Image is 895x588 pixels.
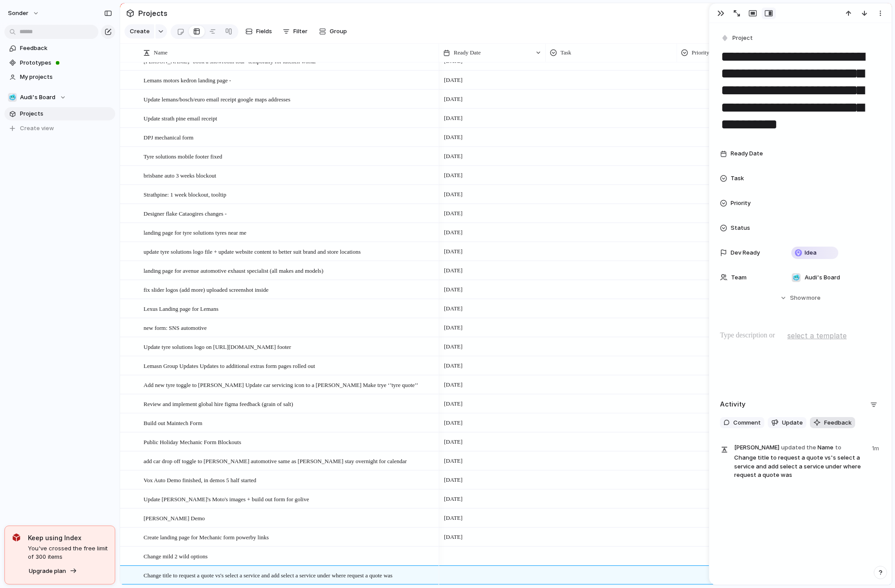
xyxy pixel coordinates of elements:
[442,132,465,143] span: [DATE]
[732,34,753,43] span: Project
[4,107,115,120] a: Projects
[242,24,276,39] button: Fields
[144,75,231,85] span: Lemans motors kedron landing page -
[442,494,465,504] span: [DATE]
[130,27,150,36] span: Create
[442,113,465,124] span: [DATE]
[20,124,54,133] span: Create view
[442,303,465,314] span: [DATE]
[144,532,269,542] span: Create landing page for Mechanic form powerby links
[805,248,817,257] span: Idea
[20,93,55,102] span: Audi's Board
[144,551,207,561] span: Change mild 2 wild options
[734,442,867,480] span: Name Change title to request a quote vs's select a service and add select a service under where r...
[125,24,154,39] button: Create
[442,379,465,390] span: [DATE]
[835,443,841,452] span: to
[154,48,167,57] span: Name
[790,294,806,302] span: Show
[824,418,852,427] span: Feedback
[805,273,840,282] span: Audi's Board
[293,27,307,36] span: Filter
[442,456,465,466] span: [DATE]
[28,544,108,561] span: You've crossed the free limit of 300 items
[442,189,465,200] span: [DATE]
[20,73,112,81] span: My projects
[29,567,66,576] span: Upgrade plan
[442,94,465,104] span: [DATE]
[442,170,465,181] span: [DATE]
[782,418,803,427] span: Update
[731,224,750,232] span: Status
[20,109,112,118] span: Projects
[144,513,205,523] span: [PERSON_NAME] Demo
[144,570,393,580] span: Change title to request a quote vs's select a service and add select a service under where reques...
[315,24,351,39] button: Group
[787,330,847,341] span: select a template
[442,322,465,333] span: [DATE]
[872,442,881,453] span: 1m
[442,398,465,409] span: [DATE]
[442,513,465,523] span: [DATE]
[144,113,217,123] span: Update strath pine email receipt
[144,303,218,313] span: Lexus Landing page for Lemans
[731,149,763,158] span: Ready Date
[8,9,28,18] span: sonder
[144,494,309,504] span: Update [PERSON_NAME]'s Moto's images + build out form for golive
[731,248,760,257] span: Dev Ready
[144,246,361,256] span: update tyre solutions logo file + update website content to better suit brand and store locations
[442,265,465,276] span: [DATE]
[144,284,268,294] span: fix slider logos (add more) uploaded screenshot inside
[4,42,115,55] a: Feedback
[560,48,571,57] span: Task
[144,341,291,352] span: Update tyre solutions logo on [URL][DOMAIN_NAME] footer
[781,443,816,452] span: updated the
[442,151,465,162] span: [DATE]
[731,174,744,183] span: Task
[144,94,290,104] span: Update lemans/bosch/euro email receipt google maps addresses
[144,132,194,142] span: DPJ mechanical form
[4,70,115,84] a: My projects
[442,532,465,542] span: [DATE]
[20,44,112,53] span: Feedback
[731,199,751,208] span: Priority
[144,265,323,275] span: landing page for avenue automotive exhaust specialist (all makes and models)
[330,27,347,36] span: Group
[144,189,226,199] span: Strathpine: 1 week blockout, tooltip
[256,27,272,36] span: Fields
[4,56,115,70] a: Prototypes
[442,246,465,257] span: [DATE]
[26,565,80,577] button: Upgrade plan
[8,93,17,102] div: 🥶
[442,437,465,447] span: [DATE]
[720,417,764,429] button: Comment
[144,151,222,161] span: Tyre solutions mobile footer fixed
[786,329,848,342] button: select a template
[733,418,761,427] span: Comment
[442,208,465,219] span: [DATE]
[4,6,44,20] button: sonder
[442,227,465,238] span: [DATE]
[442,360,465,371] span: [DATE]
[4,91,115,104] button: 🥶Audi's Board
[144,475,256,485] span: Vox Auto Demo finished, in demos 5 half started
[792,273,801,282] div: 🥶
[442,75,465,85] span: [DATE]
[4,122,115,135] button: Create view
[144,437,241,447] span: Public Holiday Mechanic Form Blockouts
[810,417,855,429] button: Feedback
[442,418,465,428] span: [DATE]
[144,322,207,333] span: new form: SNS automotive
[720,399,746,410] h2: Activity
[20,58,112,67] span: Prototypes
[720,290,881,306] button: Showmore
[144,398,293,409] span: Review and implement global hire figma feedback (grain of salt)
[144,227,246,237] span: landing page for tyre solutions tyres near me
[442,284,465,295] span: [DATE]
[144,170,216,180] span: brisbane auto 3 weeks blockout
[144,456,407,466] span: add car drop off toggle to [PERSON_NAME] automotive same as [PERSON_NAME] stay overnight for cale...
[279,24,311,39] button: Filter
[734,443,779,452] span: [PERSON_NAME]
[719,32,755,45] button: Project
[442,475,465,485] span: [DATE]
